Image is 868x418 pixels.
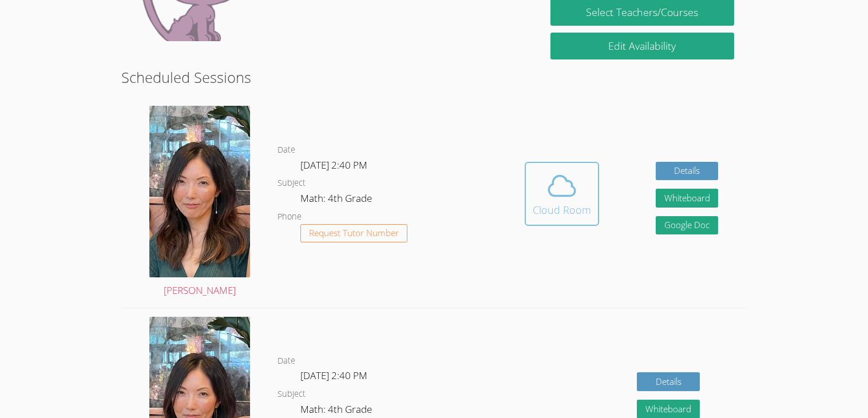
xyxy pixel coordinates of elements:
[300,369,367,382] span: [DATE] 2:40 PM
[149,106,250,277] img: avatar.png
[533,202,591,218] div: Cloud Room
[278,387,306,401] dt: Subject
[550,33,734,59] a: Edit Availability
[656,216,719,235] a: Google Doc
[309,229,399,237] span: Request Tutor Number
[525,162,599,226] button: Cloud Room
[149,106,250,299] a: [PERSON_NAME]
[278,354,295,368] dt: Date
[656,189,719,208] button: Whiteboard
[300,224,407,243] button: Request Tutor Number
[656,162,719,181] a: Details
[278,143,295,157] dt: Date
[637,372,700,391] a: Details
[278,176,306,190] dt: Subject
[278,210,302,224] dt: Phone
[300,190,374,210] dd: Math: 4th Grade
[121,66,746,88] h2: Scheduled Sessions
[300,158,367,172] span: [DATE] 2:40 PM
